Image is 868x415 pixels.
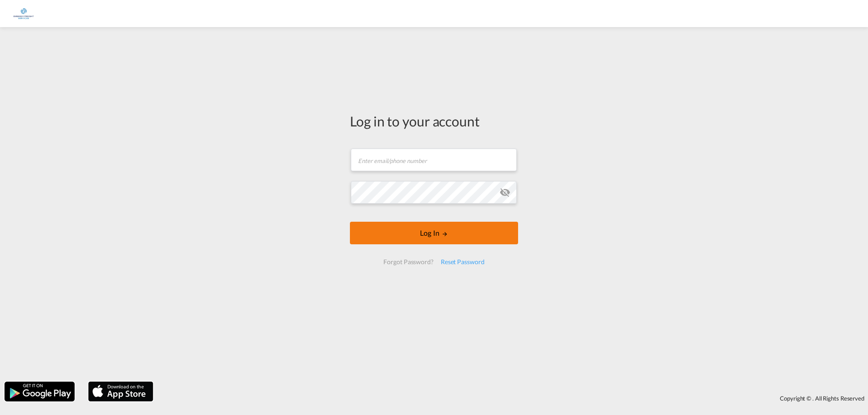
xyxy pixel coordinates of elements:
div: Log in to your account [350,112,518,131]
div: Copyright © . All Rights Reserved [158,391,868,406]
div: Forgot Password? [380,254,437,270]
md-icon: icon-eye-off [500,187,510,198]
img: apple.png [87,381,154,402]
div: Reset Password [437,254,488,270]
input: Enter email/phone number [351,149,517,171]
button: LOGIN [350,222,518,244]
img: e1326340b7c511ef854e8d6a806141ad.jpg [14,4,34,24]
img: google.png [4,381,75,402]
